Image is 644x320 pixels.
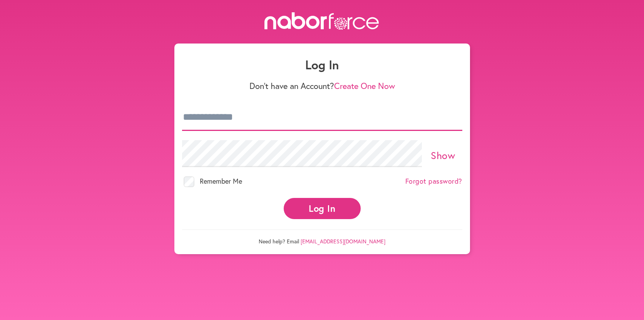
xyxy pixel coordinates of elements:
[301,238,385,245] a: [EMAIL_ADDRESS][DOMAIN_NAME]
[334,80,395,91] a: Create One Now
[284,198,361,219] button: Log In
[182,81,462,91] p: Don't have an Account?
[182,57,462,72] h1: Log In
[182,230,462,245] p: Need help? Email
[405,177,462,186] a: Forgot password?
[200,176,242,186] span: Remember Me
[431,149,455,162] a: Show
